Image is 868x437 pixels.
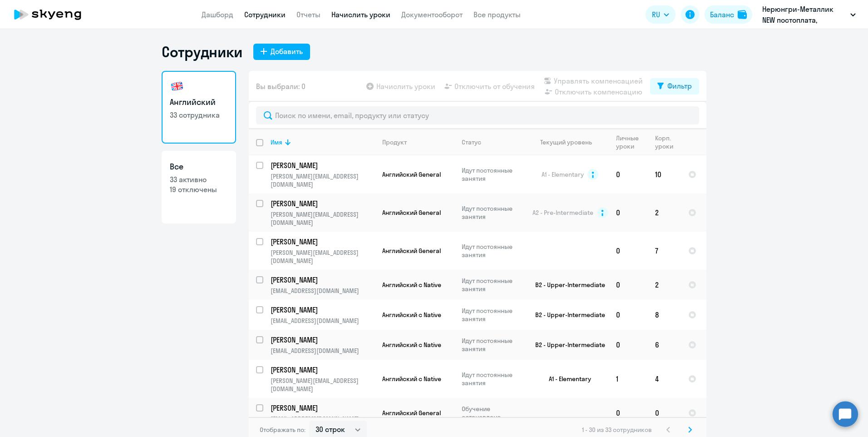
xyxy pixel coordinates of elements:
span: 1 - 30 из 33 сотрудников [582,426,652,434]
p: 33 сотрудника [170,110,228,120]
span: RU [652,9,660,20]
td: 0 [609,194,648,232]
td: 2 [648,270,681,300]
p: [PERSON_NAME] [271,160,373,170]
img: balance [738,10,747,19]
span: Английский General [382,209,441,217]
span: Английский General [382,409,441,417]
p: [PERSON_NAME] [271,305,373,315]
a: [PERSON_NAME] [271,237,375,247]
p: [PERSON_NAME] [271,335,373,345]
td: 1 [609,360,648,398]
div: Добавить [271,46,303,57]
span: Отображать по: [260,426,306,434]
h3: Все [170,161,228,173]
p: Идут постоянные занятия [462,166,524,183]
td: 0 [648,398,681,428]
span: Английский General [382,247,441,255]
td: 0 [609,232,648,270]
p: Нерюнгри-Металлик NEW постоплата, НОРДГОЛД МЕНЕДЖМЕНТ, ООО [762,4,847,25]
div: Имя [271,138,375,146]
div: Корп. уроки [655,134,681,150]
a: Документооборот [401,10,463,19]
input: Поиск по имени, email, продукту или статусу [256,106,699,124]
span: A1 - Elementary [542,170,584,179]
p: 33 активно [170,174,228,184]
td: 4 [648,360,681,398]
h3: Английский [170,96,228,108]
span: Английский с Native [382,311,441,319]
a: Дашборд [202,10,233,19]
a: [PERSON_NAME] [271,365,375,375]
td: 10 [648,155,681,194]
td: 7 [648,232,681,270]
p: [EMAIL_ADDRESS][DOMAIN_NAME] [271,415,375,423]
a: Начислить уроки [331,10,390,19]
div: Фильтр [667,80,692,91]
p: [PERSON_NAME] [271,199,373,209]
div: Текущий уровень [540,138,592,146]
p: [PERSON_NAME] [271,275,373,285]
p: Идут постоянные занятия [462,204,524,221]
p: [EMAIL_ADDRESS][DOMAIN_NAME] [271,317,375,325]
td: B2 - Upper-Intermediate [524,330,609,360]
td: 0 [609,330,648,360]
div: Баланс [710,9,734,20]
p: [PERSON_NAME] [271,403,373,413]
p: [PERSON_NAME] [271,237,373,247]
a: Сотрудники [244,10,286,19]
td: A1 - Elementary [524,360,609,398]
a: Отчеты [296,10,321,19]
td: B2 - Upper-Intermediate [524,300,609,330]
p: [PERSON_NAME][EMAIL_ADDRESS][DOMAIN_NAME] [271,248,375,265]
span: A2 - Pre-Intermediate [533,209,593,217]
a: Английский33 сотрудника [162,71,236,144]
p: Идут постоянные занятия [462,277,524,293]
td: 0 [609,155,648,194]
p: Идут постоянные занятия [462,243,524,259]
p: [PERSON_NAME][EMAIL_ADDRESS][DOMAIN_NAME] [271,377,375,393]
div: Имя [271,138,282,146]
p: [EMAIL_ADDRESS][DOMAIN_NAME] [271,347,375,355]
a: [PERSON_NAME] [271,275,375,285]
td: 0 [609,300,648,330]
td: 0 [609,270,648,300]
td: B2 - Upper-Intermediate [524,270,609,300]
p: Обучение остановлено [462,405,524,421]
button: Фильтр [650,78,699,94]
span: Английский General [382,170,441,179]
div: Статус [462,138,481,146]
p: [EMAIL_ADDRESS][DOMAIN_NAME] [271,287,375,295]
p: [PERSON_NAME] [271,365,373,375]
div: Личные уроки [616,134,647,150]
img: english [170,79,184,94]
button: Балансbalance [705,5,752,24]
a: [PERSON_NAME] [271,160,375,170]
a: [PERSON_NAME] [271,335,375,345]
a: Все продукты [473,10,521,19]
a: [PERSON_NAME] [271,403,375,413]
div: Продукт [382,138,407,146]
button: RU [646,5,676,24]
span: Английский с Native [382,281,441,289]
a: [PERSON_NAME] [271,199,375,209]
button: Добавить [253,44,310,60]
h1: Сотрудники [162,43,242,61]
a: [PERSON_NAME] [271,305,375,315]
p: 19 отключены [170,184,228,194]
td: 8 [648,300,681,330]
span: Английский с Native [382,341,441,349]
p: [PERSON_NAME][EMAIL_ADDRESS][DOMAIN_NAME] [271,172,375,189]
td: 0 [609,398,648,428]
span: Английский с Native [382,375,441,383]
p: [PERSON_NAME][EMAIL_ADDRESS][DOMAIN_NAME] [271,210,375,227]
p: Идут постоянные занятия [462,307,524,323]
span: Вы выбрали: 0 [256,81,306,92]
p: Идут постоянные занятия [462,337,524,353]
a: Все33 активно19 отключены [162,151,236,223]
td: 2 [648,194,681,232]
div: Текущий уровень [532,138,608,146]
button: Нерюнгри-Металлик NEW постоплата, НОРДГОЛД МЕНЕДЖМЕНТ, ООО [758,4,860,25]
p: Идут постоянные занятия [462,371,524,387]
